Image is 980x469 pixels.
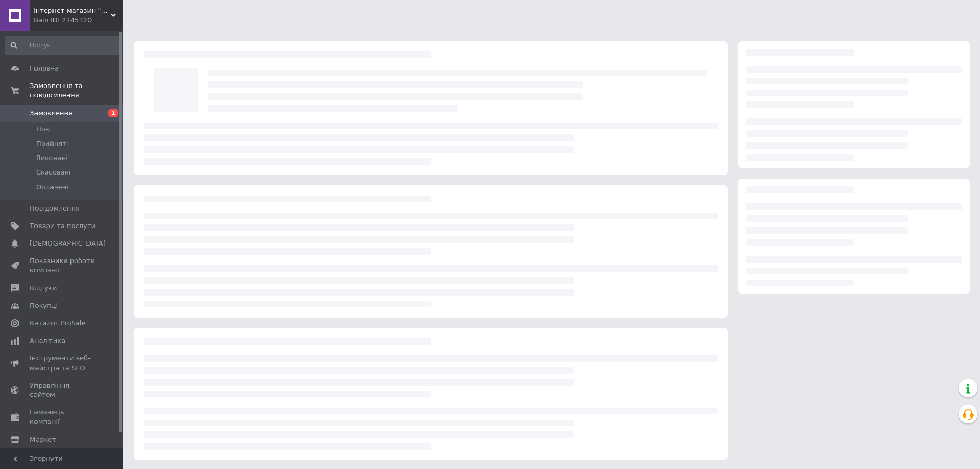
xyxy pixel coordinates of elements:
[30,109,73,118] span: Замовлення
[30,256,95,275] span: Показники роботи компанії
[33,6,111,15] span: Інтернет-магазин "CHINA Лавка"
[33,15,123,25] div: Ваш ID: 2145120
[30,336,65,345] span: Аналітика
[30,319,85,328] span: Каталог ProSale
[30,64,59,73] span: Головна
[30,204,80,213] span: Повідомлення
[30,408,95,426] span: Гаманець компанії
[30,435,56,444] span: Маркет
[36,125,51,134] span: Нові
[30,381,95,399] span: Управління сайтом
[30,284,57,293] span: Відгуки
[5,36,121,55] input: Пошук
[30,239,106,248] span: [DEMOGRAPHIC_DATA]
[36,168,71,177] span: Скасовані
[30,81,123,100] span: Замовлення та повідомлення
[30,301,58,310] span: Покупці
[36,153,68,163] span: Виконані
[36,183,68,192] span: Оплачені
[30,221,95,231] span: Товари та послуги
[36,139,68,148] span: Прийняті
[30,354,95,372] span: Інструменти веб-майстра та SEO
[108,109,118,117] span: 1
